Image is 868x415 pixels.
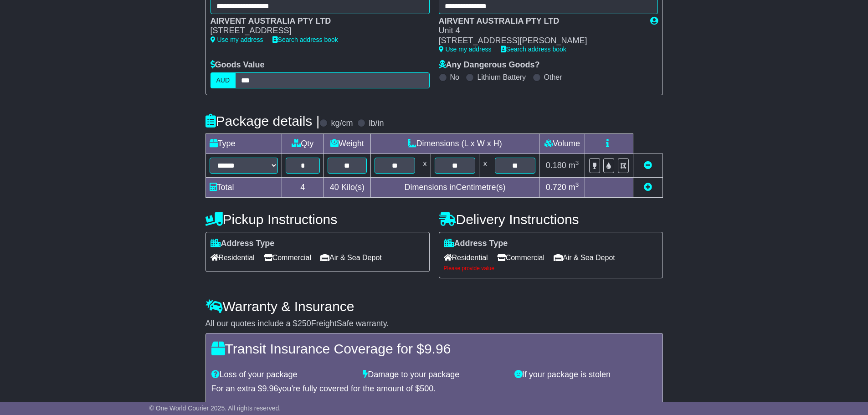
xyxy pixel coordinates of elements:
[262,384,278,393] span: 9.96
[207,370,359,380] div: Loss of your package
[546,183,566,192] span: 0.720
[439,60,540,70] label: Any Dangerous Goods?
[644,161,652,170] a: Remove this item
[575,181,579,188] sup: 3
[205,133,282,154] td: Type
[211,36,263,43] a: Use my address
[439,26,641,36] div: Unit 4
[282,133,324,154] td: Qty
[358,370,510,380] div: Damage to your package
[370,133,539,154] td: Dimensions (L x W x H)
[205,212,430,227] h4: Pickup Instructions
[439,36,641,46] div: [STREET_ADDRESS][PERSON_NAME]
[439,46,492,53] a: Use my address
[369,118,384,128] label: lb/in
[211,239,275,249] label: Address Type
[324,177,371,197] td: Kilo(s)
[477,73,526,82] label: Lithium Battery
[554,251,615,265] span: Air & Sea Depot
[298,319,311,328] span: 250
[370,177,539,197] td: Dimensions in Centimetre(s)
[330,183,339,192] span: 40
[450,73,459,82] label: No
[444,239,508,249] label: Address Type
[544,73,562,82] label: Other
[320,251,382,265] span: Air & Sea Depot
[501,46,566,53] a: Search address book
[211,251,255,265] span: Residential
[420,384,433,393] span: 500
[282,177,324,197] td: 4
[205,319,663,329] div: All our quotes include a $ FreightSafe warranty.
[439,16,641,26] div: AIRVENT AUSTRALIA PTY LTD
[211,341,657,356] h4: Transit Insurance Coverage for $
[424,341,451,356] span: 9.96
[569,161,579,170] span: m
[444,265,658,272] div: Please provide value
[211,26,421,36] div: [STREET_ADDRESS]
[264,251,311,265] span: Commercial
[324,133,371,154] td: Weight
[444,251,488,265] span: Residential
[205,113,320,128] h4: Package details |
[439,212,663,227] h4: Delivery Instructions
[479,154,491,177] td: x
[211,384,657,394] div: For an extra $ you're fully covered for the amount of $ .
[331,118,353,128] label: kg/cm
[546,161,566,170] span: 0.180
[510,370,662,380] div: If your package is stolen
[575,159,579,166] sup: 3
[149,405,281,412] span: © One World Courier 2025. All rights reserved.
[211,60,265,70] label: Goods Value
[272,36,338,43] a: Search address book
[644,183,652,192] a: Add new item
[211,16,421,26] div: AIRVENT AUSTRALIA PTY LTD
[211,72,236,88] label: AUD
[419,154,431,177] td: x
[539,133,585,154] td: Volume
[569,183,579,192] span: m
[205,299,663,314] h4: Warranty & Insurance
[497,251,544,265] span: Commercial
[205,177,282,197] td: Total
